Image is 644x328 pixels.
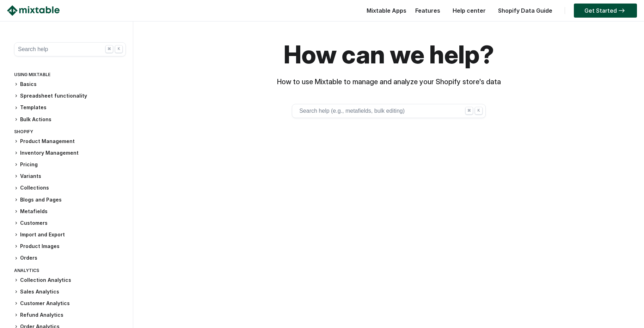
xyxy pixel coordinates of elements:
h3: Blogs and Pages [14,196,126,204]
div: K [475,107,483,115]
h3: Customers [14,219,126,227]
h3: Pricing [14,161,126,168]
h3: Product Images [14,243,126,250]
h3: Refund Analytics [14,311,126,319]
a: Get Started [574,4,637,18]
h3: Import and Export [14,231,126,239]
div: K [115,45,123,53]
div: Shopify [14,128,126,138]
h3: Variants [14,173,126,180]
h3: Metafields [14,208,126,215]
div: ⌘ [105,45,113,53]
h3: Product Management [14,138,126,145]
h3: Customer Analytics [14,300,126,307]
h3: Collection Analytics [14,277,126,284]
a: Features [412,7,444,14]
a: Shopify Data Guide [495,7,556,14]
img: arrow-right.svg [617,8,626,13]
h3: Orders [14,254,126,262]
div: Mixtable Apps [363,5,406,19]
div: Using Mixtable [14,70,126,81]
div: ⌘ [465,107,473,115]
h3: Templates [14,104,126,111]
h3: Sales Analytics [14,288,126,296]
div: Analytics [14,266,126,277]
img: Mixtable logo [7,5,60,16]
button: Search help (e.g., metafields, bulk editing) ⌘ K [292,104,486,118]
a: Help center [449,7,489,14]
button: Search help ⌘ K [14,42,126,56]
h3: Collections [14,184,126,192]
h3: Inventory Management [14,149,126,157]
h1: How can we help? [137,39,641,70]
h3: Spreadsheet functionality [14,92,126,100]
h3: Basics [14,81,126,88]
h3: How to use Mixtable to manage and analyze your Shopify store's data [137,78,641,86]
h3: Bulk Actions [14,116,126,123]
